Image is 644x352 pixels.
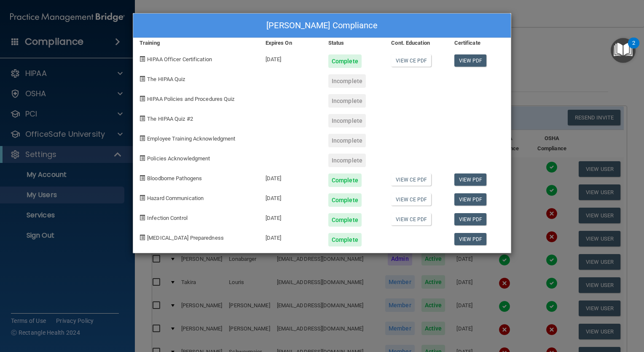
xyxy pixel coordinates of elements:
[391,54,431,67] a: View CE PDF
[322,38,385,48] div: Status
[448,38,511,48] div: Certificate
[632,43,635,54] div: 2
[328,233,362,246] div: Complete
[328,54,362,68] div: Complete
[328,94,366,108] div: Incomplete
[328,134,366,147] div: Incomplete
[147,56,212,62] span: HIPAA Officer Certification
[147,215,188,221] span: Infection Control
[147,195,204,201] span: Hazard Communication
[133,14,511,38] div: [PERSON_NAME] Compliance
[328,114,366,127] div: Incomplete
[391,213,431,225] a: View CE PDF
[147,76,185,82] span: The HIPAA Quiz
[147,155,210,162] span: Policies Acknowledgment
[454,173,487,186] a: View PDF
[147,135,235,142] span: Employee Training Acknowledgment
[385,38,448,48] div: Cont. Education
[328,193,362,207] div: Complete
[328,173,362,187] div: Complete
[391,173,431,186] a: View CE PDF
[147,96,234,102] span: HIPAA Policies and Procedures Quiz
[147,175,202,181] span: Bloodborne Pathogens
[454,54,487,67] a: View PDF
[259,207,322,227] div: [DATE]
[259,167,322,187] div: [DATE]
[454,213,487,225] a: View PDF
[611,38,636,63] button: Open Resource Center, 2 new notifications
[259,187,322,207] div: [DATE]
[328,213,362,227] div: Complete
[259,48,322,68] div: [DATE]
[133,38,259,48] div: Training
[454,233,487,245] a: View PDF
[454,193,487,206] a: View PDF
[147,116,193,122] span: The HIPAA Quiz #2
[328,154,366,167] div: Incomplete
[259,227,322,246] div: [DATE]
[147,235,224,241] span: [MEDICAL_DATA] Preparedness
[259,38,322,48] div: Expires On
[391,193,431,206] a: View CE PDF
[328,74,366,88] div: Incomplete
